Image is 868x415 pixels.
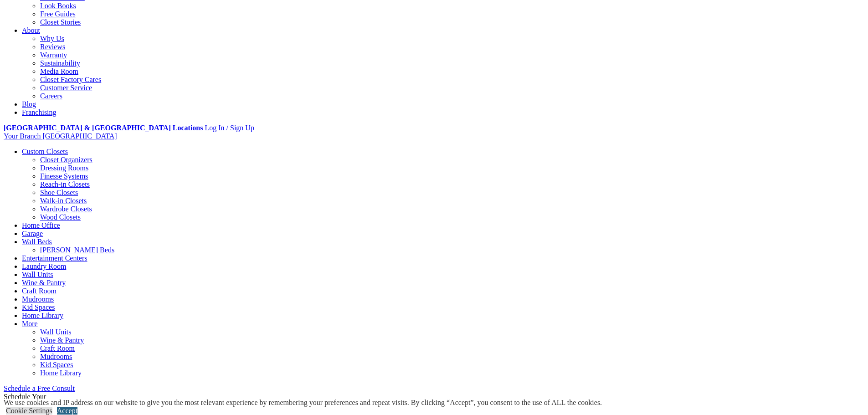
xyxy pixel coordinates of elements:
[22,271,53,278] a: Wall Units
[40,10,76,18] a: Free Guides
[22,238,52,246] a: Wall Beds
[4,124,203,132] a: [GEOGRAPHIC_DATA] & [GEOGRAPHIC_DATA] Locations
[40,156,92,164] a: Closet Organizers
[40,246,114,254] a: [PERSON_NAME] Beds
[22,230,43,237] a: Garage
[40,18,81,26] a: Closet Stories
[205,124,254,132] a: Log In / Sign Up
[40,336,84,344] a: Wine & Pantry
[40,51,67,59] a: Warranty
[4,132,41,140] span: Your Branch
[4,393,79,409] span: Schedule Your
[40,67,78,75] a: Media Room
[22,287,56,295] a: Craft Room
[40,180,90,188] a: Reach-in Closets
[22,108,56,116] a: Franchising
[40,189,78,196] a: Shoe Closets
[40,361,73,369] a: Kid Spaces
[22,303,55,311] a: Kid Spaces
[40,205,92,213] a: Wardrobe Closets
[40,344,75,352] a: Craft Room
[22,254,87,262] a: Entertainment Centers
[4,399,602,407] div: We use cookies and IP address on our website to give you the most relevant experience by remember...
[22,148,68,155] a: Custom Closets
[22,221,60,229] a: Home Office
[40,76,101,83] a: Closet Factory Cares
[40,43,65,51] a: Reviews
[40,92,62,100] a: Careers
[40,369,82,377] a: Home Library
[40,164,88,172] a: Dressing Rooms
[6,407,52,415] a: Cookie Settings
[4,132,117,140] a: Your Branch [GEOGRAPHIC_DATA]
[40,172,88,180] a: Finesse Systems
[40,353,72,360] a: Mudrooms
[40,328,71,336] a: Wall Units
[22,320,38,328] a: More menu text will display only on big screen
[4,384,75,392] a: Schedule a Free Consult (opens a dropdown menu)
[22,262,66,270] a: Laundry Room
[40,213,81,221] a: Wood Closets
[40,35,64,42] a: Why Us
[22,26,40,34] a: About
[42,132,117,140] span: [GEOGRAPHIC_DATA]
[40,2,76,10] a: Look Books
[40,59,80,67] a: Sustainability
[22,312,63,319] a: Home Library
[57,407,77,415] a: Accept
[40,84,92,92] a: Customer Service
[40,197,87,205] a: Walk-in Closets
[22,279,66,287] a: Wine & Pantry
[22,100,36,108] a: Blog
[22,295,54,303] a: Mudrooms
